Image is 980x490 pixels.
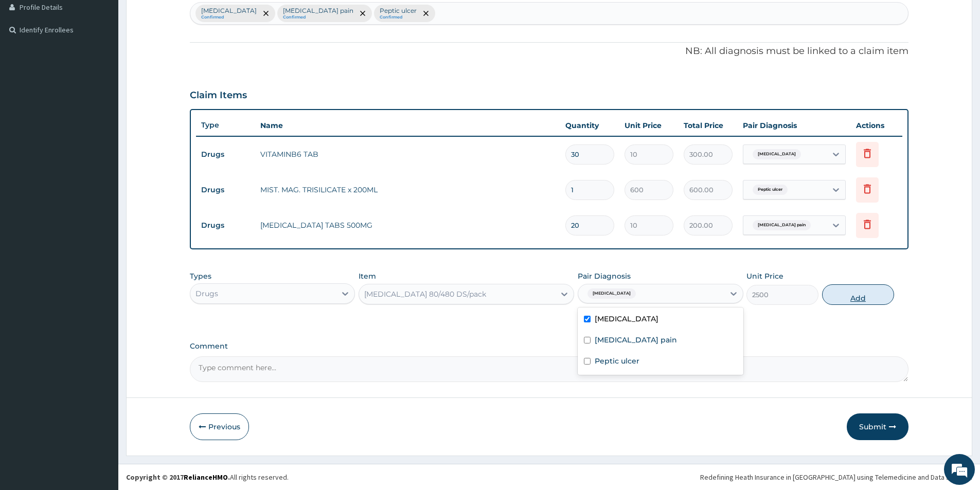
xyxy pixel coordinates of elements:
p: [MEDICAL_DATA] [201,7,257,15]
button: Add [822,284,894,305]
strong: Copyright © 2017 . [126,473,230,482]
td: VITAMINB6 TAB [255,144,560,165]
label: Pair Diagnosis [578,271,631,281]
span: remove selection option [421,9,431,18]
span: [MEDICAL_DATA] [753,149,801,159]
td: Drugs [196,216,255,235]
textarea: Type your message and hit 'Enter' [5,281,196,317]
label: Comment [190,342,908,351]
label: Types [190,272,211,281]
button: Submit [847,413,908,440]
span: remove selection option [261,9,271,18]
td: MIST. MAG. TRISILICATE x 200ML [255,179,560,200]
td: Drugs [196,180,255,199]
p: Peptic ulcer [380,7,417,15]
footer: All rights reserved. [118,464,980,490]
span: We're online! [60,130,142,233]
p: [MEDICAL_DATA] pain [283,7,353,15]
th: Unit Price [619,115,679,136]
span: remove selection option [358,9,367,18]
td: Drugs [196,145,255,164]
label: [MEDICAL_DATA] [595,314,658,324]
h3: Claim Items [190,90,247,101]
label: [MEDICAL_DATA] pain [595,335,677,345]
label: Peptic ulcer [595,356,639,366]
label: Item [359,271,376,281]
img: d_794563401_company_1708531726252_794563401 [19,51,42,77]
small: Confirmed [201,15,257,20]
th: Name [255,115,560,136]
span: [MEDICAL_DATA] pain [753,220,811,230]
small: Confirmed [380,15,417,20]
div: Minimize live chat window [169,5,193,30]
th: Pair Diagnosis [738,115,851,136]
th: Actions [851,115,902,136]
th: Quantity [560,115,619,136]
div: Drugs [195,288,218,299]
div: [MEDICAL_DATA] 80/480 DS/pack [364,289,486,299]
span: Peptic ulcer [753,185,788,195]
a: RelianceHMO [184,473,228,482]
small: Confirmed [283,15,353,20]
button: Previous [190,413,249,440]
th: Type [196,116,255,135]
p: NB: All diagnosis must be linked to a claim item [190,45,908,58]
label: Unit Price [746,271,783,281]
div: Redefining Heath Insurance in [GEOGRAPHIC_DATA] using Telemedicine and Data Science! [700,472,972,482]
span: [MEDICAL_DATA] [587,288,636,299]
div: Chat with us now [54,58,173,71]
td: [MEDICAL_DATA] TABS 500MG [255,215,560,235]
th: Total Price [679,115,738,136]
